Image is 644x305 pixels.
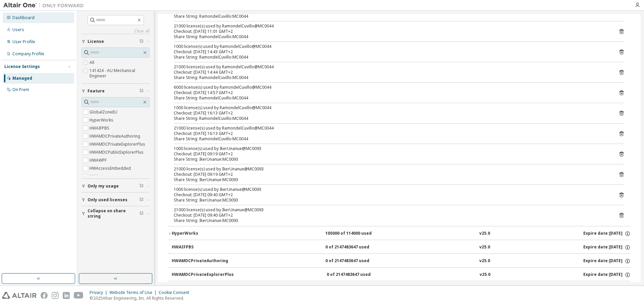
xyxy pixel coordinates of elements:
div: v25.0 [480,272,490,278]
div: Checkout: [DATE] 14:44 GMT+2 [174,70,608,75]
div: 21000 license(s) used by RamondelCuvillo@MC0044 [174,126,608,131]
div: v25.0 [479,258,490,264]
span: Only my usage [88,183,119,189]
label: 141424 - AU Mechanical Engineer [90,67,150,80]
img: facebook.svg [41,292,48,299]
button: License [82,34,150,49]
label: HWAMDCPrivateExplorerPlus [90,140,147,148]
div: Share String: RamondelCuvillo:MC0044 [174,75,608,80]
div: v25.0 [479,231,490,237]
div: Dashboard [12,15,35,20]
div: 1000 license(s) used by IkerUnanue@MC0093 [174,146,608,151]
div: Expire date: [DATE] [583,258,631,264]
div: Checkout: [DATE] 09:19 GMT+2 [174,151,608,157]
div: Users [12,27,24,32]
div: Share String: IkerUnanue:MC0093 [174,218,608,223]
div: Checkout: [DATE] 14:43 GMT+2 [174,49,608,55]
div: Checkout: [DATE] 09:40 GMT+2 [174,192,608,198]
div: 1000 license(s) used by RamondelCuvillo@MC0044 [174,105,608,110]
div: Share String: RamondelCuvillo:MC0044 [174,34,608,40]
div: Company Profile [12,51,44,57]
label: GlobalZoneEU [90,108,119,116]
span: Clear filter [140,211,144,216]
p: © 2025 Altair Engineering, Inc. All Rights Reserved. [90,295,193,301]
label: HWAMDCPublicExplorerPlus [90,148,145,156]
span: Clear filter [140,197,144,203]
div: Expire date: [DATE] [583,272,631,278]
img: youtube.svg [74,292,84,299]
div: HWAMDCPrivateAuthoring [172,258,232,264]
span: Clear filter [140,88,144,94]
div: Share String: IkerUnanue:MC0093 [174,157,608,162]
label: HWAMDCPrivateAuthoring [90,132,142,140]
div: Checkout: [DATE] 16:13 GMT+2 [174,110,608,116]
label: All [90,59,96,67]
div: Share String: RamondelCuvillo:MC0044 [174,136,608,142]
button: Feature [82,84,150,98]
div: Checkout: [DATE] 09:19 GMT+2 [174,172,608,177]
div: Share String: RamondelCuvillo:MC0044 [174,55,608,60]
div: 0 of 2147483647 used [327,272,387,278]
label: HWAccessEmbedded [90,164,132,172]
span: Clear filter [140,39,144,44]
div: Managed [12,76,32,81]
button: HWAMDCPrivateExplorerPlus0 of 2147483647 usedv25.0Expire date:[DATE] [172,268,631,282]
div: 21000 license(s) used by IkerUnanue@MC0093 [174,166,608,172]
button: Collapse on share string [82,206,150,221]
button: Only used licenses [82,193,150,207]
div: Privacy [90,290,109,295]
img: Altair One [3,2,87,9]
div: 1000 license(s) used by IkerUnanue@MC0093 [174,187,608,192]
div: Expire date: [DATE] [583,231,631,237]
span: Only used licenses [88,197,127,203]
a: Clear all [82,28,150,34]
div: Cookie Consent [159,290,193,295]
div: 21000 license(s) used by IkerUnanue@MC0093 [174,207,608,213]
div: Checkout: [DATE] 14:57 GMT+2 [174,90,608,95]
div: Checkout: [DATE] 11:01 GMT+2 [174,29,608,34]
span: Feature [88,88,105,94]
div: HWAIFPBS [172,244,232,250]
button: HWAMDCPrivateAuthoring0 of 2147483647 usedv25.0Expire date:[DATE] [172,254,631,269]
label: HyperWorks [90,116,115,124]
label: HWActivate [90,172,112,180]
img: instagram.svg [52,292,59,299]
div: Share String: RamondelCuvillo:MC0044 [174,95,608,101]
label: HWAIFPBS [90,124,111,132]
div: 21000 license(s) used by RamondelCuvillo@MC0044 [174,23,608,29]
div: Checkout: [DATE] 09:40 GMT+2 [174,213,608,218]
div: Share String: IkerUnanue:MC0093 [174,198,608,203]
div: 0 of 2147483647 used [325,244,386,250]
div: v25.0 [479,244,490,250]
img: linkedin.svg [63,292,70,299]
div: Share String: IkerUnanue:MC0093 [174,177,608,182]
div: HWAMDCPrivateExplorerPlus [172,272,234,278]
span: License [88,39,104,44]
div: 1000 license(s) used by RamondelCuvillo@MC0044 [174,44,608,49]
button: Only my usage [82,179,150,194]
div: 21000 license(s) used by RamondelCuvillo@MC0044 [174,64,608,70]
div: Share String: RamondelCuvillo:MC0044 [174,116,608,121]
label: HWAWPF [90,156,108,164]
span: Clear filter [140,183,144,189]
button: HWAIFPBS0 of 2147483647 usedv25.0Expire date:[DATE] [172,240,631,255]
div: Website Terms of Use [109,290,159,295]
div: 0 of 2147483647 used [325,258,386,264]
div: User Profile [12,39,35,45]
div: On Prem [12,87,29,92]
div: Checkout: [DATE] 16:13 GMT+2 [174,131,608,136]
div: 6000 license(s) used by RamondelCuvillo@MC0044 [174,85,608,90]
div: Expire date: [DATE] [583,244,631,250]
div: License Settings [4,64,40,69]
div: 105000 of 114000 used [325,231,386,237]
img: altair_logo.svg [2,292,37,299]
span: Collapse on share string [88,208,140,219]
button: HyperWorks105000 of 114000 usedv25.0Expire date:[DATE] [168,226,631,241]
div: HyperWorks [172,231,232,237]
div: Share String: RamondelCuvillo:MC0044 [174,14,608,19]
